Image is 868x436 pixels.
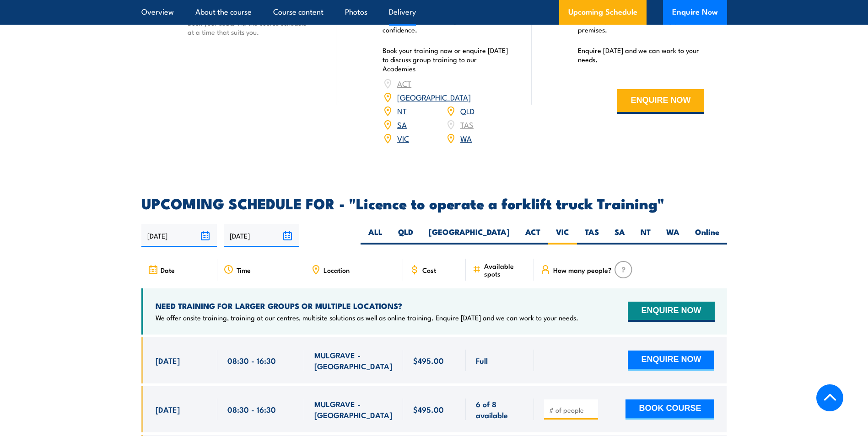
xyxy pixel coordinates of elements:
[578,46,704,64] p: Enquire [DATE] and we can work to your needs.
[633,227,658,245] label: NT
[156,404,180,415] span: [DATE]
[687,227,727,245] label: Online
[361,227,390,245] label: ALL
[658,227,687,245] label: WA
[397,91,471,102] a: [GEOGRAPHIC_DATA]
[237,266,251,274] span: Time
[383,46,509,73] p: Book your training now or enquire [DATE] to discuss group training to our Academies
[141,224,217,247] input: From date
[625,399,714,420] button: BOOK COURSE
[161,266,175,274] span: Date
[549,405,595,415] input: # of people
[156,313,578,322] p: We offer onsite training, training at our centres, multisite solutions as well as online training...
[314,399,393,420] span: MULGRAVE - [GEOGRAPHIC_DATA]
[413,355,444,366] span: $495.00
[141,197,727,209] h2: UPCOMING SCHEDULE FOR - "Licence to operate a forklift truck Training"
[553,266,612,274] span: How many people?
[617,89,704,114] button: ENQUIRE NOW
[227,404,276,415] span: 08:30 - 16:30
[518,227,548,245] label: ACT
[156,301,578,311] h4: NEED TRAINING FOR LARGER GROUPS OR MULTIPLE LOCATIONS?
[314,350,393,371] span: MULGRAVE - [GEOGRAPHIC_DATA]
[397,133,409,144] a: VIC
[607,227,633,245] label: SA
[323,266,350,274] span: Location
[577,227,607,245] label: TAS
[422,266,436,274] span: Cost
[188,18,314,37] p: Book your seats via the course schedule at a time that suits you.
[224,224,299,247] input: To date
[460,133,472,144] a: WA
[156,355,180,366] span: [DATE]
[413,404,444,415] span: $495.00
[484,262,528,277] span: Available spots
[476,399,524,420] span: 6 of 8 available
[460,105,474,116] a: QLD
[421,227,518,245] label: [GEOGRAPHIC_DATA]
[397,105,407,116] a: NT
[397,119,407,130] a: SA
[628,302,714,322] button: ENQUIRE NOW
[628,351,714,371] button: ENQUIRE NOW
[227,355,276,366] span: 08:30 - 16:30
[390,227,421,245] label: QLD
[548,227,577,245] label: VIC
[476,355,488,366] span: Full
